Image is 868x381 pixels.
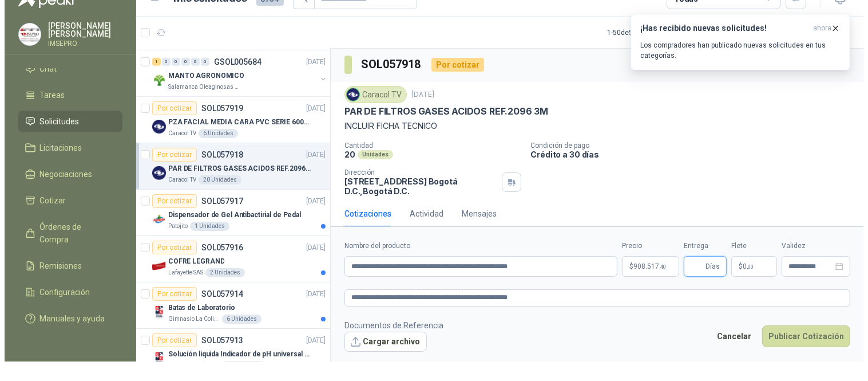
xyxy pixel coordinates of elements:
p: SOL057913 [197,336,239,344]
div: 1 [148,58,156,66]
button: ¡Has recibido nuevas solicitudes!ahora Los compradores han publicado nuevas solicitudes en tus ca... [626,14,846,70]
a: Manuales y ayuda [14,308,118,329]
p: $908.517,40 [617,256,675,277]
p: [DATE] [407,89,430,100]
p: Batas de Laboratorio [164,303,231,313]
div: 6 Unidades [217,315,257,324]
div: 0 [196,58,205,66]
div: 0 [167,58,176,66]
p: MANTO AGRONOMICO [164,70,240,81]
p: [PERSON_NAME] [PERSON_NAME] [43,22,118,38]
a: Por cotizarSOL057917[DATE] Company LogoDispensador de Gel Antibactirial de PedalPatojito1 Unidades [132,190,326,236]
p: Solución liquida Indicador de pH universal de 500ml o 20 de 25ml (no tiras de papel) [164,349,306,360]
p: Documentos de Referencia [340,319,439,332]
span: Solicitudes [35,115,75,128]
h3: ¡Has recibido nuevas solicitudes! [636,23,804,33]
label: Validez [777,241,846,252]
p: PAR DE FILTROS GASES ACIDOS REF.2096 3M [164,163,306,174]
p: [DATE] [302,335,321,346]
span: Remisiones [35,260,78,272]
div: 20 Unidades [194,175,237,184]
img: Company Logo [148,120,161,133]
div: Por cotizar [148,101,192,115]
span: Negociaciones [35,168,88,180]
label: Nombre del producto [340,241,613,252]
div: Cotizaciones [340,207,387,220]
img: Company Logo [148,259,161,273]
p: [DATE] [302,289,321,300]
a: Solicitudes [14,111,118,132]
div: 2 Unidades [201,268,240,277]
p: [DATE] [302,242,321,253]
p: Dirección [340,168,493,176]
p: [DATE] [302,103,321,114]
img: Company Logo [148,73,161,87]
div: 1 - 50 de 5747 [603,23,677,42]
p: Lafayette SAS [164,268,199,277]
p: [DATE] [302,196,321,207]
div: 6 Unidades [194,129,233,138]
span: Chat [35,62,53,75]
p: SOL057917 [197,197,239,205]
button: Cancelar [706,325,753,347]
p: Crédito a 30 días [526,150,855,159]
p: Caracol TV [164,175,192,184]
div: Por cotizar [148,194,192,208]
p: SOL057916 [197,243,239,252]
a: Por cotizarSOL057913[DATE] Company LogoSolución liquida Indicador de pH universal de 500ml o 20 d... [132,329,326,375]
h3: SOL057918 [356,56,418,73]
img: Company Logo [148,213,161,226]
button: Cargar archivo [340,332,422,352]
div: 0 [157,58,166,66]
div: 0 [187,58,195,66]
div: Por cotizar [148,148,192,162]
p: SOL057918 [197,151,239,159]
div: Por cotizar [148,287,192,301]
p: Cantidad [340,142,517,150]
span: 908.517 [629,263,661,270]
span: Cotizar [35,194,62,207]
span: 0 [738,263,749,270]
a: Por cotizarSOL057918[DATE] Company LogoPAR DE FILTROS GASES ACIDOS REF.2096 3MCaracol TV20 Unidades [132,143,326,190]
p: Patojito [164,222,183,231]
span: ,40 [655,264,661,270]
div: Caracol TV [340,86,402,103]
div: Unidades [353,150,389,159]
p: PZA FACIAL MEDIA CARA PVC SERIE 6000 3M [164,117,306,128]
a: Por cotizarSOL057919[DATE] Company LogoPZA FACIAL MEDIA CARA PVC SERIE 6000 3MCaracol TV6 Unidades [132,97,326,143]
p: 20 [340,150,351,159]
div: 0 [177,58,185,66]
p: Gimnasio La Colina [164,315,215,324]
a: Por cotizarSOL057916[DATE] Company LogoCOFRE LEGRANDLafayette SAS2 Unidades [132,236,326,282]
label: Flete [727,241,772,252]
label: Entrega [679,241,722,252]
div: Mensajes [457,207,492,220]
p: Condición de pago [526,142,855,150]
a: Tareas [14,84,118,106]
div: Por cotizar [148,333,192,347]
img: Company Logo [148,352,161,366]
p: INCLUIR FICHA TECNICO [340,120,846,132]
p: SOL057919 [197,104,239,112]
p: Caracol TV [164,129,192,138]
a: Chat [14,58,118,80]
a: Configuración [14,281,118,303]
p: Gimnasio La Colina [164,361,215,370]
a: Órdenes de Compra [14,216,118,250]
img: Company Logo [148,166,161,180]
img: Company Logo [14,23,36,45]
p: COFRE LEGRAND [164,256,220,267]
p: [STREET_ADDRESS] Bogotá D.C. , Bogotá D.C. [340,176,493,196]
a: Licitaciones [14,137,118,159]
div: 20 Unidades [217,361,260,370]
p: IMSEPRO [43,40,118,47]
span: ahora [808,23,827,33]
a: Negociaciones [14,163,118,185]
p: PAR DE FILTROS GASES ACIDOS REF.2096 3M [340,105,544,117]
div: 1 Unidades [185,222,225,231]
p: GSOL005684 [209,58,257,66]
p: Los compradores han publicado nuevas solicitudes en tus categorías. [636,40,836,61]
a: 1 0 0 0 0 0 GSOL005684[DATE] Company LogoMANTO AGRONOMICOSalamanca Oleaginosas SAS [148,55,323,92]
span: Órdenes de Compra [35,221,107,246]
p: SOL057914 [197,290,239,298]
